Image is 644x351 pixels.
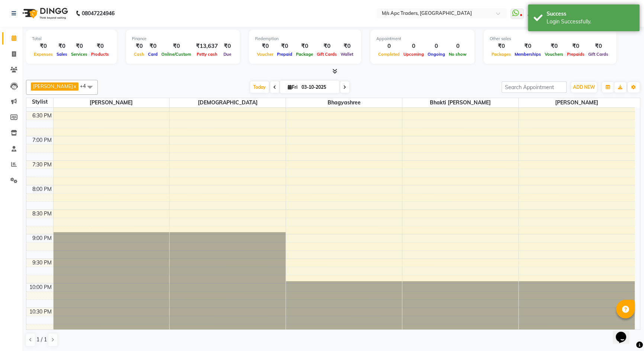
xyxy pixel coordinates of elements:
span: Products [89,52,111,57]
input: 2025-10-03 [299,82,337,93]
span: Packages [490,52,513,57]
input: Search Appointment [502,81,567,93]
div: ₹0 [221,42,234,51]
div: ₹0 [543,42,565,51]
div: Success [547,10,634,18]
span: Today [250,81,269,93]
span: Bhakti [PERSON_NAME] [402,98,518,107]
span: Completed [376,52,402,57]
div: 8:00 PM [31,185,53,193]
span: Upcoming [402,52,426,57]
span: Expenses [32,52,55,57]
div: ₹0 [132,42,146,51]
span: [PERSON_NAME] [33,83,73,89]
iframe: chat widget [613,321,637,344]
span: ADD NEW [573,84,595,90]
span: Prepaid [275,52,294,57]
div: 0 [426,42,447,51]
div: ₹0 [275,42,294,51]
span: Prepaids [565,52,586,57]
b: 08047224946 [82,3,115,24]
div: ₹0 [89,42,111,51]
div: ₹0 [55,42,69,51]
div: ₹0 [160,42,193,51]
div: ₹0 [255,42,275,51]
div: 6:30 PM [31,112,53,120]
span: No show [447,52,468,57]
img: logo [19,3,70,24]
div: 10:30 PM [28,308,53,316]
span: Gift Cards [586,52,610,57]
div: ₹0 [490,42,513,51]
div: ₹0 [565,42,586,51]
div: Total [32,36,111,42]
div: Finance [132,36,234,42]
span: [DEMOGRAPHIC_DATA] [170,98,286,107]
span: Services [69,52,89,57]
span: Bhagyashree [286,98,402,107]
div: 7:30 PM [31,161,53,169]
span: [PERSON_NAME] [54,98,170,107]
div: ₹0 [69,42,89,51]
span: Voucher [255,52,275,57]
div: 9:00 PM [31,234,53,242]
span: 1 / 1 [36,336,47,344]
div: 10:00 PM [28,283,53,291]
span: Due [222,52,233,57]
div: ₹0 [32,42,55,51]
div: ₹0 [294,42,315,51]
div: 9:30 PM [31,259,53,267]
div: Other sales [490,36,610,42]
span: Card [146,52,160,57]
div: Appointment [376,36,468,42]
div: ₹0 [586,42,610,51]
div: 0 [447,42,468,51]
span: Fri [286,84,299,90]
span: Vouchers [543,52,565,57]
a: x [73,83,76,89]
span: Online/Custom [160,52,193,57]
div: ₹13,637 [193,42,221,51]
span: Sales [55,52,69,57]
span: +4 [80,83,91,89]
div: ₹0 [339,42,355,51]
div: 0 [402,42,426,51]
div: ₹0 [513,42,543,51]
button: ADD NEW [571,82,597,92]
div: Login Successfully. [547,18,634,26]
div: 7:00 PM [31,136,53,144]
span: Memberships [513,52,543,57]
div: Redemption [255,36,355,42]
span: Package [294,52,315,57]
div: Stylist [26,98,53,106]
span: Ongoing [426,52,447,57]
span: [PERSON_NAME] [519,98,635,107]
span: Gift Cards [315,52,339,57]
div: ₹0 [146,42,160,51]
span: Cash [132,52,146,57]
div: 8:30 PM [31,210,53,218]
div: 0 [376,42,402,51]
div: ₹0 [315,42,339,51]
span: Wallet [339,52,355,57]
span: Petty cash [195,52,219,57]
